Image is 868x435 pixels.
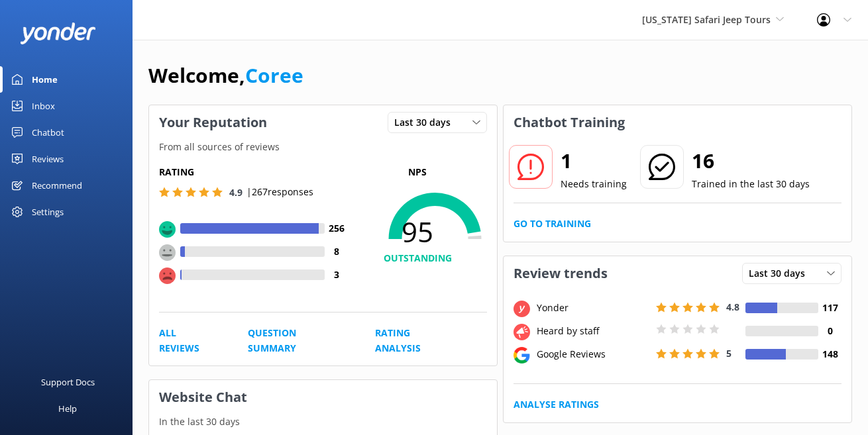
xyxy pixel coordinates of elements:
[348,215,487,248] span: 95
[32,66,58,93] div: Home
[514,397,599,412] a: Analyse Ratings
[642,13,771,26] span: [US_STATE] Safari Jeep Tours
[818,324,841,338] h4: 0
[818,301,841,315] h4: 117
[148,60,303,91] h1: Welcome,
[325,267,348,282] h4: 3
[692,145,810,177] h2: 16
[32,119,64,146] div: Chatbot
[726,347,732,360] span: 5
[514,217,591,231] a: Go to Training
[58,395,77,422] div: Help
[504,256,618,291] h3: Review trends
[375,326,457,356] a: Rating Analysis
[504,105,635,140] h3: Chatbot Training
[149,380,497,414] h3: Website Chat
[325,244,348,259] h4: 8
[561,145,627,177] h2: 1
[20,23,96,44] img: yonder-white-logo.png
[149,414,497,429] p: In the last 30 days
[32,93,55,119] div: Inbox
[533,301,653,315] div: Yonder
[32,172,82,199] div: Recommend
[32,199,64,225] div: Settings
[159,165,348,179] h5: Rating
[561,177,627,191] p: Needs training
[749,266,813,281] span: Last 30 days
[348,251,487,266] h4: OUTSTANDING
[726,301,739,313] span: 4.8
[394,115,459,130] span: Last 30 days
[248,326,345,356] a: Question Summary
[229,186,243,199] span: 4.9
[325,221,348,236] h4: 256
[159,326,218,356] a: All Reviews
[533,324,653,338] div: Heard by staff
[149,105,277,140] h3: Your Reputation
[246,185,313,199] p: | 267 responses
[149,140,497,154] p: From all sources of reviews
[32,146,64,172] div: Reviews
[692,177,810,191] p: Trained in the last 30 days
[348,165,487,179] p: NPS
[41,369,95,395] div: Support Docs
[245,62,303,89] a: Coree
[818,347,841,362] h4: 148
[533,347,653,362] div: Google Reviews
